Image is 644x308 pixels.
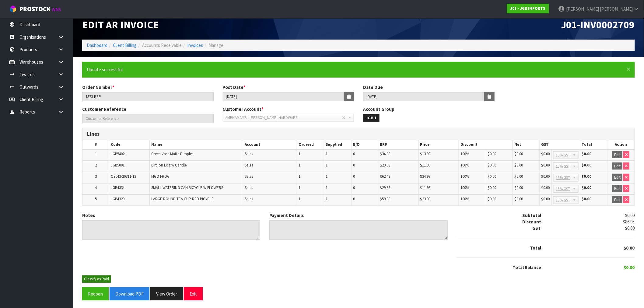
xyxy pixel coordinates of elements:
[540,140,580,149] th: GST
[326,185,327,190] span: 1
[625,225,635,231] span: $0.00
[82,18,159,31] span: Edit AR Invoice
[223,106,264,112] label: Customer Account
[513,264,541,270] strong: Total Balance
[612,196,622,204] button: Edit
[625,212,635,218] span: $0.00
[299,151,300,156] span: 1
[82,106,126,112] label: Customer Reference
[566,6,599,12] span: [PERSON_NAME]
[187,42,203,48] a: Invoices
[299,163,300,168] span: 1
[184,287,203,300] button: Exit
[245,163,253,168] span: Sales
[514,185,523,190] span: $0.00
[95,174,97,179] span: 3
[352,140,378,149] th: B/O
[269,212,304,219] label: Payment Details
[612,185,622,192] button: Edit
[82,84,114,90] label: Order Number
[556,163,570,170] span: 15% GST
[623,219,635,225] span: $86.95
[151,163,187,168] span: Bird on Log w Candle
[151,185,223,190] span: SMALL WATERING CAN BICYCLE W FLOWERS
[245,174,253,179] span: Sales
[87,42,107,48] a: Dashboard
[420,185,431,190] span: $11.99
[326,196,327,201] span: 1
[111,151,124,156] span: JGB5402
[582,196,592,201] strong: $0.00
[488,185,496,190] span: $0.00
[418,140,459,149] th: Price
[299,185,300,190] span: 1
[353,151,355,156] span: 0
[532,225,541,231] strong: GST
[600,6,633,12] span: [PERSON_NAME]
[245,151,253,156] span: Sales
[150,287,183,300] button: View Order
[459,140,513,149] th: Discount
[460,185,469,190] span: 100%
[245,196,253,201] span: Sales
[488,196,496,201] span: $0.00
[541,163,550,168] span: $0.00
[95,185,97,190] span: 4
[151,174,170,179] span: MGO FROG
[612,174,622,181] button: Edit
[110,287,149,300] button: Download PDF
[582,151,592,156] strong: $0.00
[363,84,383,90] label: Date Due
[299,174,300,179] span: 1
[514,196,523,201] span: $0.00
[460,151,469,156] span: 100%
[420,163,431,168] span: $11.99
[612,151,622,159] button: Edit
[378,140,418,149] th: RRP
[522,219,541,225] strong: Discount
[326,174,327,179] span: 1
[513,140,540,149] th: Net
[541,174,550,179] span: $0.00
[530,245,541,251] strong: Total
[82,140,109,149] th: #
[111,196,124,201] span: JGB4329
[627,65,631,73] span: ×
[109,140,150,149] th: Code
[9,5,17,13] img: cube-alt.png
[363,106,394,112] label: Account Group
[82,212,95,219] label: Notes
[151,151,193,156] span: Green Vase Matte Dimples
[380,163,390,168] span: $29.98
[488,163,496,168] span: $0.00
[208,42,223,48] span: Manage
[582,185,592,190] strong: $0.00
[514,174,523,179] span: $0.00
[353,196,355,201] span: 0
[380,185,390,190] span: $29.98
[297,140,324,149] th: Ordered
[111,174,136,179] span: OY043-20311-12
[380,174,390,179] span: $62.48
[326,163,327,168] span: 1
[420,196,431,201] span: $23.99
[353,174,355,179] span: 0
[514,163,523,168] span: $0.00
[223,84,246,90] label: Post Date
[150,140,243,149] th: Name
[142,42,182,48] span: Accounts Receivable
[19,5,51,13] span: ProStock
[556,152,570,159] span: 15% GST
[580,140,607,149] th: Total
[226,114,342,121] span: AMBHAMAMB - [PERSON_NAME] HARDWARE
[95,151,97,156] span: 1
[243,140,297,149] th: Account
[607,140,635,149] th: Action
[460,174,469,179] span: 100%
[87,67,123,72] span: Update successful
[507,4,549,13] a: J01 - JGB IMPORTS
[326,151,327,156] span: 1
[510,6,546,11] strong: J01 - JGB IMPORTS
[95,196,97,201] span: 5
[353,163,355,168] span: 0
